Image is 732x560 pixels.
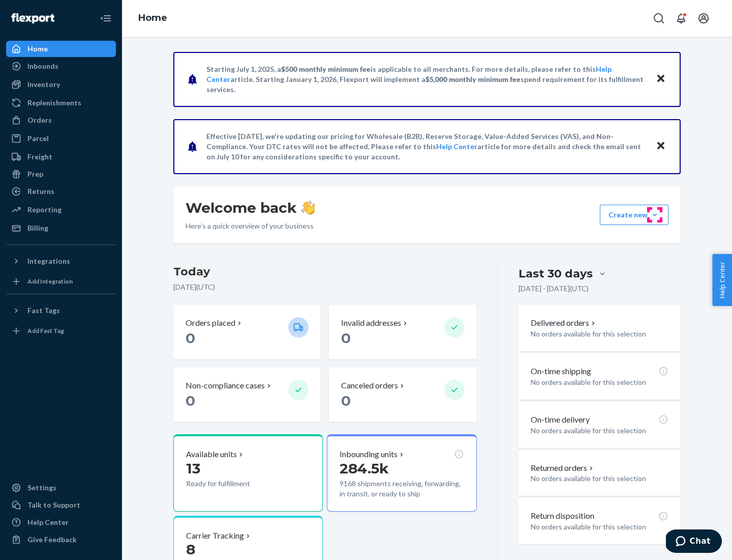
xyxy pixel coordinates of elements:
a: Inbounds [6,58,116,74]
a: Home [6,41,116,57]
p: Invalid addresses [341,317,401,329]
p: No orders available for this selection [531,377,668,387]
a: Freight [6,149,116,165]
p: Carrier Tracking [186,530,244,542]
a: Replenishments [6,95,116,111]
h1: Welcome back [186,199,315,217]
a: Settings [6,480,116,496]
div: Orders [27,115,52,125]
button: Invalid addresses 0 [329,305,476,359]
p: Ready for fulfillment [186,479,280,489]
p: Orders placed [186,317,235,329]
h3: Today [173,264,477,280]
span: 0 [186,392,195,409]
div: Replenishments [27,98,81,108]
button: Integrations [6,253,116,269]
button: Available units13Ready for fulfillment [173,434,323,512]
button: Open notifications [671,8,691,29]
span: 0 [341,329,351,347]
span: 284.5k [340,460,389,477]
p: On-time delivery [531,414,590,426]
div: Prep [27,169,43,179]
button: Canceled orders 0 [329,368,476,422]
img: Flexport logo [11,13,54,23]
button: Open Search Box [649,8,669,29]
iframe: Opens a widget where you can chat to one of our agents [666,529,722,555]
a: Inventory [6,76,116,93]
p: Return disposition [531,510,594,522]
button: Close Navigation [96,8,116,29]
button: Non-compliance cases 0 [173,368,321,422]
p: Effective [DATE], we're updating our pricing for Wholesale (B2B), Reserve Storage, Value-Added Se... [206,131,646,162]
div: Help Center [27,517,69,527]
button: Delivered orders [531,317,597,329]
p: On-time shipping [531,366,591,377]
button: Close [654,72,667,87]
div: Last 30 days [518,266,593,282]
ol: breadcrumbs [130,4,175,33]
span: $5,000 monthly minimum fee [425,75,521,83]
div: Fast Tags [27,305,60,316]
button: Talk to Support [6,497,116,513]
button: Returned orders [531,462,595,474]
p: No orders available for this selection [531,329,668,339]
a: Add Integration [6,273,116,290]
div: Add Integration [27,277,73,286]
p: 9168 shipments receiving, forwarding, in transit, or ready to ship [340,479,464,499]
span: 8 [186,541,195,558]
a: Add Fast Tag [6,323,116,339]
div: Add Fast Tag [27,326,64,335]
img: hand-wave emoji [301,201,315,215]
div: Returns [27,186,54,197]
a: Billing [6,220,116,236]
button: Fast Tags [6,302,116,319]
a: Prep [6,166,116,182]
p: Non-compliance cases [186,380,265,391]
p: [DATE] ( UTC ) [173,282,477,292]
span: 13 [186,460,200,477]
a: Home [138,12,167,23]
button: Help Center [712,254,732,306]
div: Freight [27,152,52,162]
a: Help Center [436,142,477,151]
a: Returns [6,183,116,200]
a: Parcel [6,130,116,147]
div: Home [27,44,48,54]
button: Give Feedback [6,531,116,548]
p: No orders available for this selection [531,426,668,436]
button: Open account menu [693,8,714,29]
p: No orders available for this selection [531,522,668,532]
div: Give Feedback [27,535,77,545]
p: Here’s a quick overview of your business [186,221,315,231]
p: Available units [186,449,237,460]
a: Orders [6,112,116,128]
div: Inbounds [27,61,58,71]
p: Starting July 1, 2025, a is applicable to all merchants. For more details, please refer to this a... [206,64,646,95]
p: Canceled orders [341,380,398,391]
button: Inbounding units284.5k9168 shipments receiving, forwarding, in transit, or ready to ship [327,434,476,512]
button: Close [654,139,667,154]
div: Inventory [27,79,60,90]
div: Billing [27,223,48,233]
button: Orders placed 0 [173,305,321,359]
div: Settings [27,483,56,493]
button: Create new [600,205,668,225]
a: Help Center [6,514,116,530]
div: Talk to Support [27,500,80,510]
a: Reporting [6,202,116,218]
p: [DATE] - [DATE] ( UTC ) [518,284,589,294]
span: 0 [186,329,195,347]
div: Parcel [27,133,49,144]
p: No orders available for this selection [531,473,668,484]
span: 0 [341,392,351,409]
div: Reporting [27,205,62,215]
p: Inbounding units [340,449,398,460]
span: $500 monthly minimum fee [281,65,371,73]
div: Integrations [27,256,70,266]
